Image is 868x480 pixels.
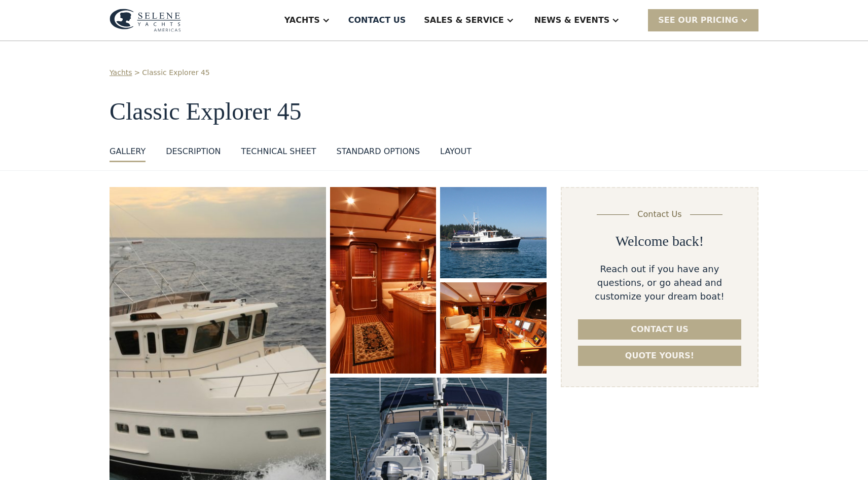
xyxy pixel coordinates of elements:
[110,9,181,32] img: logo
[110,145,146,162] a: GALLERY
[637,208,681,220] div: Contact Us
[110,67,132,78] a: Yachts
[616,233,704,250] h2: Welcome back!
[440,187,547,278] a: open lightbox
[284,14,320,26] div: Yachts
[348,14,406,26] div: Contact US
[330,187,436,374] img: 45 foot motor yacht
[440,282,547,374] img: 45 foot motor yacht
[337,145,420,158] div: standard options
[440,187,547,278] img: 45 foot motor yacht
[440,145,472,158] div: layout
[134,67,140,78] div: >
[578,319,741,340] a: Contact us
[534,14,610,26] div: News & EVENTS
[110,98,758,125] h1: Classic Explorer 45
[440,145,472,162] a: layout
[166,145,221,162] a: DESCRIPTION
[241,145,316,162] a: Technical sheet
[241,145,316,158] div: Technical sheet
[166,145,221,158] div: DESCRIPTION
[648,9,758,31] div: SEE Our Pricing
[578,262,741,303] div: Reach out if you have any questions, or go ahead and customize your dream boat!
[330,187,436,374] a: open lightbox
[110,145,146,158] div: GALLERY
[337,145,420,162] a: standard options
[424,14,503,26] div: Sales & Service
[658,14,738,26] div: SEE Our Pricing
[440,282,547,374] a: open lightbox
[578,346,741,366] a: Quote yours!
[142,67,209,78] a: Classic Explorer 45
